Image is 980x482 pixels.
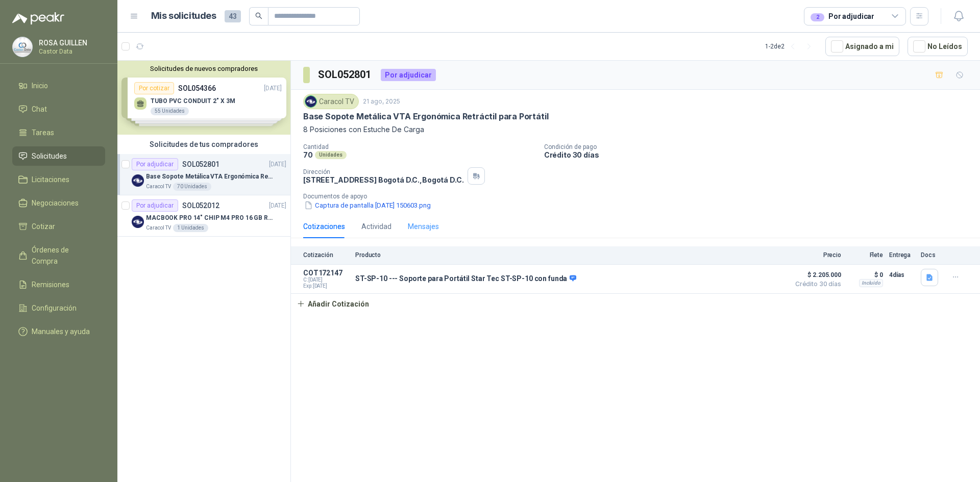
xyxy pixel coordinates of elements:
p: SOL052801 [182,161,219,168]
a: Inicio [12,76,105,95]
p: Caracol TV [146,224,171,232]
p: [DATE] [269,201,286,211]
p: 21 ago, 2025 [363,97,400,107]
span: Configuración [32,302,77,314]
img: Company Logo [305,96,316,107]
div: Por adjudicar [132,199,178,212]
p: Condición de pago [544,143,976,150]
div: Por adjudicar [132,158,178,170]
span: Crédito 30 días [790,281,841,287]
span: Licitaciones [32,174,69,185]
div: Por adjudicar [811,11,874,22]
div: Actividad [361,221,391,232]
p: Flete [847,251,883,259]
button: Añadir Cotización [291,294,375,314]
div: Incluido [859,279,883,287]
p: Crédito 30 días [544,150,976,159]
p: Documentos de apoyo [303,193,976,200]
a: Negociaciones [12,193,105,213]
p: SOL052012 [182,202,219,209]
p: Producto [355,251,784,259]
a: Licitaciones [12,170,105,189]
a: Por adjudicarSOL052012[DATE] Company LogoMACBOOK PRO 14" CHIP M4 PRO 16 GB RAM 1TBCaracol TV1 Uni... [117,195,290,237]
p: COT172147 [303,269,349,277]
a: Cotizar [12,217,105,236]
a: Configuración [12,298,105,318]
p: [DATE] [269,160,286,169]
p: Docs [921,251,941,259]
span: Manuales y ayuda [32,326,90,337]
span: Exp: [DATE] [303,283,349,289]
div: Mensajes [408,221,439,232]
button: Asignado a mi [825,37,899,56]
span: Chat [32,104,47,115]
div: Caracol TV [303,94,359,109]
p: 4 días [889,269,915,281]
div: 70 Unidades [173,183,211,191]
p: MACBOOK PRO 14" CHIP M4 PRO 16 GB RAM 1TB [146,213,273,223]
img: Company Logo [132,216,144,228]
div: 2 [811,13,824,21]
button: No Leídos [908,37,968,56]
a: Tareas [12,123,105,142]
h1: Mis solicitudes [151,9,216,23]
span: Remisiones [32,279,69,290]
p: 70 [303,150,313,159]
p: ST-SP-10 --- Soporte para Portátil Star Tec ST-SP-10 con funda [355,274,576,284]
div: 1 Unidades [173,224,208,232]
span: Cotizar [32,221,55,232]
p: Base Sopote Metálica VTA Ergonómica Retráctil para Portátil [303,111,548,122]
img: Company Logo [132,174,144,187]
button: Captura de pantalla [DATE] 150603.png [303,200,432,211]
span: Tareas [32,127,54,138]
p: 8 Posiciones con Estuche De Carga [303,124,968,135]
div: Unidades [315,151,347,159]
img: Company Logo [13,37,32,57]
span: Negociaciones [32,197,79,209]
a: Manuales y ayuda [12,322,105,341]
p: Castor Data [39,48,103,55]
span: search [255,12,262,19]
p: [STREET_ADDRESS] Bogotá D.C. , Bogotá D.C. [303,175,463,184]
div: Solicitudes de nuevos compradoresPor cotizarSOL054366[DATE] TUBO PVC CONDUIT 2" X 3M55 UnidadesPo... [117,61,290,135]
p: Precio [790,251,841,259]
div: Solicitudes de tus compradores [117,135,290,154]
a: Órdenes de Compra [12,240,105,271]
a: Chat [12,99,105,119]
button: Solicitudes de nuevos compradores [121,65,286,72]
a: Remisiones [12,275,105,294]
span: C: [DATE] [303,277,349,283]
a: Por adjudicarSOL052801[DATE] Company LogoBase Sopote Metálica VTA Ergonómica Retráctil para Portá... [117,154,290,195]
p: $ 0 [847,269,883,281]
div: Cotizaciones [303,221,345,232]
p: Caracol TV [146,183,171,191]
img: Logo peakr [12,12,64,24]
span: $ 2.205.000 [790,269,841,281]
a: Solicitudes [12,146,105,166]
p: ROSA GUILLEN [39,39,103,46]
p: Dirección [303,168,463,175]
span: Inicio [32,80,48,91]
span: Órdenes de Compra [32,244,95,267]
div: Por adjudicar [381,69,436,81]
p: Cotización [303,251,349,259]
span: 43 [225,10,241,22]
h3: SOL052801 [318,67,373,83]
p: Base Sopote Metálica VTA Ergonómica Retráctil para Portátil [146,172,273,182]
div: 1 - 2 de 2 [765,38,817,55]
span: Solicitudes [32,150,67,162]
p: Cantidad [303,143,536,150]
p: Entrega [889,251,915,259]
